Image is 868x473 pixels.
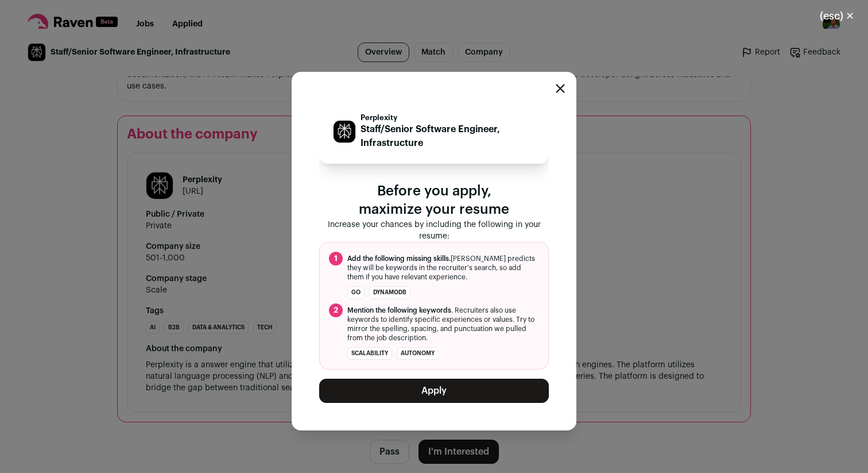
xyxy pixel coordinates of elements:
span: 1 [329,252,343,266]
button: Apply [319,379,549,403]
span: . Recruiters also use keywords to identify specific experiences or values. Try to mirror the spel... [347,306,539,343]
li: DynamoDB [369,286,410,299]
img: 4b899388dde1dea0266d9d4227cfcc9844bec418843e8309b2ac801105a44f85.jpg [334,121,355,143]
span: Add the following missing skills. [347,255,451,262]
p: Staff/Senior Software Engineer, Infrastructure [361,122,535,150]
p: Before you apply, maximize your resume [319,182,549,219]
span: [PERSON_NAME] predicts they will be keywords in the recruiter's search, so add them if you have r... [347,254,539,282]
span: 2 [329,303,343,317]
span: Mention the following keywords [347,307,451,314]
button: Close modal [556,84,565,93]
li: Go [347,286,365,299]
button: Close modal [806,3,868,29]
p: Increase your chances by including the following in your resume: [319,219,549,242]
p: Perplexity [361,113,535,122]
li: scalability [347,347,392,360]
li: autonomy [397,347,439,360]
